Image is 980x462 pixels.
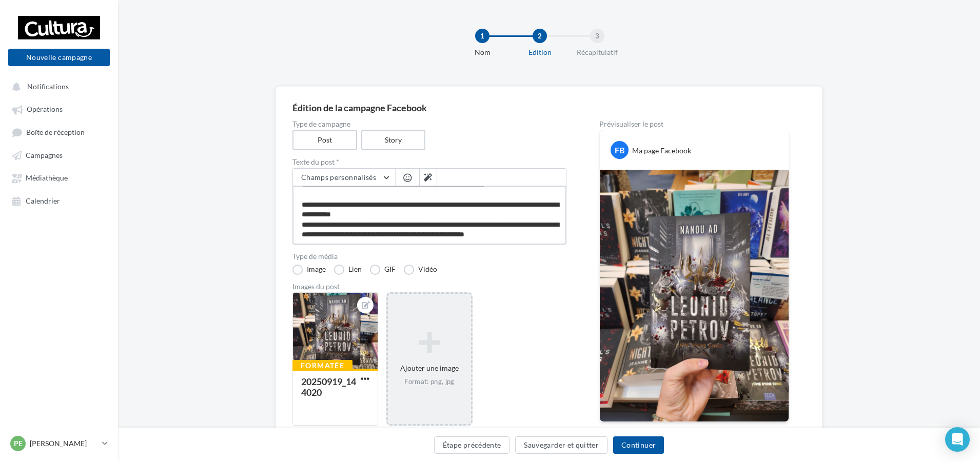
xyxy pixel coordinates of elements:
[404,265,437,275] label: Vidéo
[27,105,63,114] span: Opérations
[26,174,68,183] span: Médiathèque
[361,130,426,150] label: Story
[475,29,489,43] div: 1
[292,360,352,371] div: Formatée
[293,169,395,186] button: Champs personnalisés
[8,434,110,453] a: Pe [PERSON_NAME]
[611,141,629,159] div: FB
[449,47,515,57] div: Nom
[26,151,63,159] span: Campagnes
[292,283,566,290] div: Images du post
[6,168,112,187] a: Médiathèque
[599,120,789,128] div: Prévisualiser le post
[292,120,566,128] label: Type de campagne
[27,82,69,91] span: Notifications
[26,196,60,205] span: Calendrier
[292,253,566,260] label: Type de média
[6,77,108,95] button: Notifications
[613,436,664,454] button: Continuer
[6,123,112,142] a: Boîte de réception
[515,436,607,454] button: Sauvegarder et quitter
[14,438,23,449] span: Pe
[945,427,970,452] div: Open Intercom Messenger
[599,422,789,435] div: La prévisualisation est non-contractuelle
[632,146,691,156] div: Ma page Facebook
[292,103,806,112] div: Édition de la campagne Facebook
[6,191,112,210] a: Calendrier
[292,130,357,150] label: Post
[8,49,110,66] button: Nouvelle campagne
[26,128,85,136] span: Boîte de réception
[301,173,376,182] span: Champs personnalisés
[564,47,630,57] div: Récapitulatif
[590,29,604,43] div: 3
[301,376,356,398] div: 20250919_144020
[6,146,112,164] a: Campagnes
[370,265,396,275] label: GIF
[6,99,112,118] a: Opérations
[334,265,362,275] label: Lien
[292,158,566,166] label: Texte du post *
[292,265,326,275] label: Image
[507,47,573,57] div: Edition
[434,436,510,454] button: Étape précédente
[533,29,547,43] div: 2
[30,438,98,449] p: [PERSON_NAME]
